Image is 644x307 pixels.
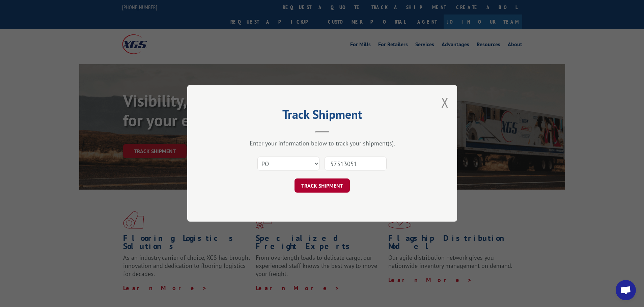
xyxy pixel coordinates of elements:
button: TRACK SHIPMENT [295,179,350,193]
input: Number(s) [325,157,387,171]
h2: Track Shipment [221,110,423,122]
div: Open chat [616,280,636,300]
div: Enter your information below to track your shipment(s). [221,140,423,147]
button: Close modal [441,93,449,111]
